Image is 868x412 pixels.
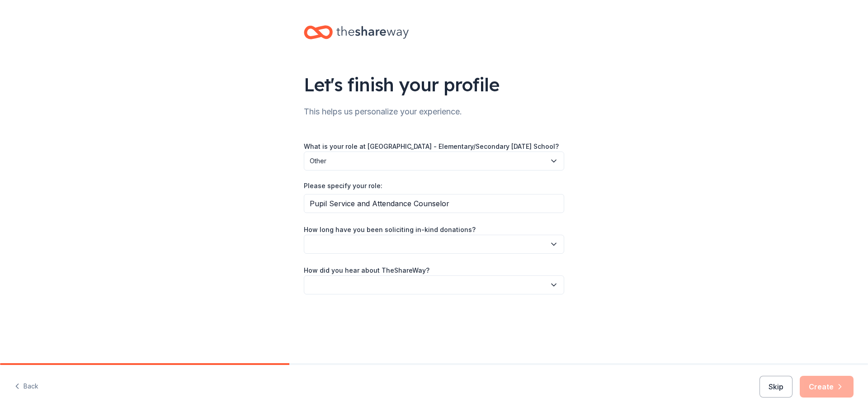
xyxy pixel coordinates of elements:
[14,377,38,396] button: Back
[304,225,476,234] label: How long have you been soliciting in-kind donations?
[304,72,564,97] div: Let's finish your profile
[759,376,793,398] button: Skip
[304,181,382,190] label: Please specify your role:
[304,142,559,151] label: What is your role at [GEOGRAPHIC_DATA] - Elementary/Secondary [DATE] School?
[304,152,564,170] button: Other
[304,266,429,275] label: How did you hear about TheShareWay?
[304,104,564,119] div: This helps us personalize your experience.
[310,156,546,166] span: Other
